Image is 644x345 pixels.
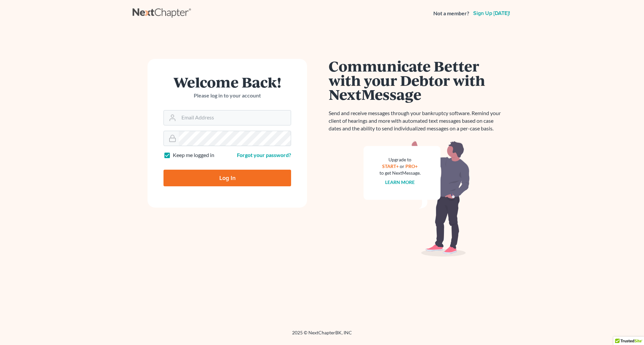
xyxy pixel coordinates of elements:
strong: Not a member? [433,10,469,17]
h1: Welcome Back! [163,75,291,89]
a: PRO+ [406,163,418,169]
div: Upgrade to [379,156,421,163]
p: Please log in to your account [163,92,291,99]
span: or [400,163,405,169]
p: Send and receive messages through your bankruptcy software. Remind your client of hearings and mo... [329,109,505,132]
input: Email Address [179,110,291,125]
a: START+ [382,163,399,169]
a: Learn more [385,179,415,185]
h1: Communicate Better with your Debtor with NextMessage [329,59,505,101]
input: Log In [163,170,291,186]
div: 2025 © NextChapterBK, INC [133,329,511,341]
img: nextmessage_bg-59042aed3d76b12b5cd301f8e5b87938c9018125f34e5fa2b7a6b67550977c72.svg [364,140,470,257]
a: Forgot your password? [237,152,291,158]
a: Sign up [DATE]! [472,11,511,16]
label: Keep me logged in [173,151,214,159]
div: to get NextMessage. [379,170,421,176]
